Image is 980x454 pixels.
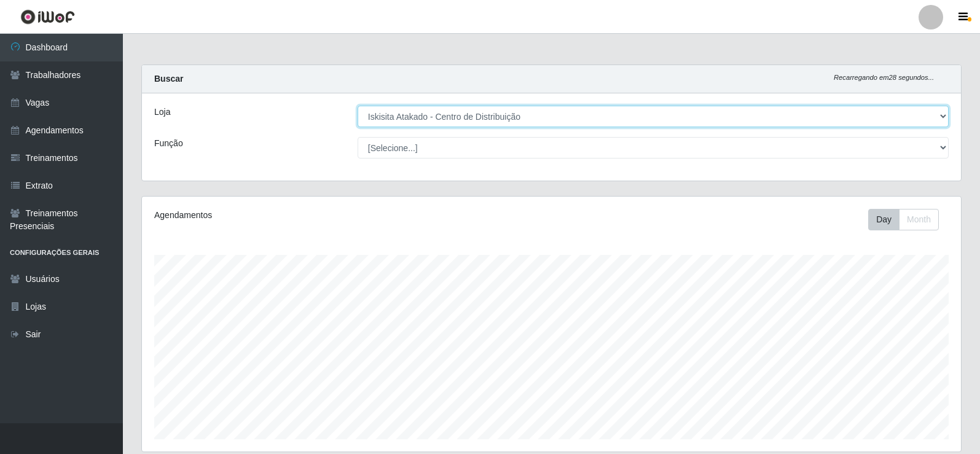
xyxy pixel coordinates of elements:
div: Agendamentos [154,209,474,222]
button: Day [868,209,900,230]
label: Função [154,137,183,150]
i: Recarregando em 28 segundos... [834,74,934,81]
strong: Buscar [154,74,183,84]
div: Toolbar with button groups [868,209,949,230]
div: First group [868,209,939,230]
button: Month [899,209,939,230]
img: CoreUI Logo [20,9,75,25]
label: Loja [154,106,170,119]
